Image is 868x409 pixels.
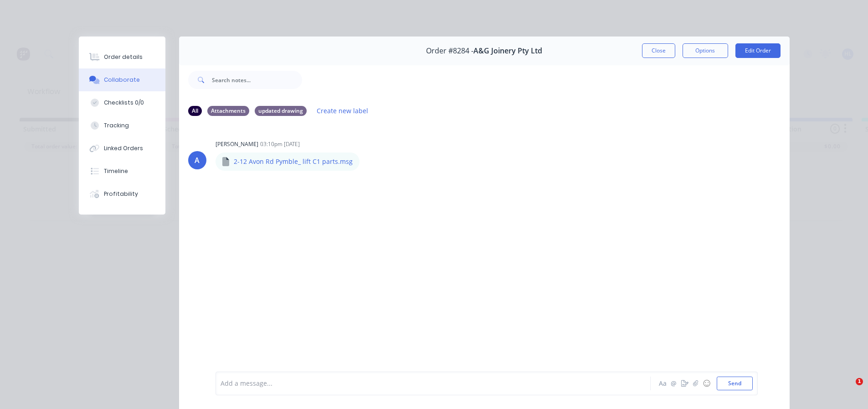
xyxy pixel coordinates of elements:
div: Tracking [104,121,129,130]
div: Linked Orders [104,144,143,152]
span: Order #8284 - [426,47,473,55]
div: A [195,155,200,166]
button: Order details [79,46,165,68]
div: Checklists 0/0 [104,99,144,107]
button: Collaborate [79,68,165,91]
button: Send [717,377,753,390]
button: Aa [657,378,668,389]
button: Options [683,43,728,58]
button: Profitability [79,183,165,205]
iframe: Intercom live chat [837,378,859,400]
button: Edit Order [735,43,781,58]
span: A&G Joinery Pty Ltd [473,47,542,55]
input: Search notes... [212,71,302,89]
div: [PERSON_NAME] [216,140,258,148]
div: Timeline [104,167,128,175]
div: Profitability [104,190,138,198]
button: Close [642,43,675,58]
button: @ [668,378,679,389]
div: 03:10pm [DATE] [260,140,300,148]
div: Attachments [207,106,249,116]
button: Create new label [312,105,373,117]
button: Linked Orders [79,137,165,160]
p: 2-12 Avon Rd Pymble_ lift C1 parts.msg [234,157,353,166]
div: All [188,106,202,116]
button: Checklists 0/0 [79,91,165,114]
div: Order details [104,53,143,61]
span: 1 [856,378,863,385]
div: Collaborate [104,76,140,84]
button: ☺ [701,378,712,389]
button: Timeline [79,160,165,183]
div: updated drawing [255,106,307,116]
button: Tracking [79,114,165,137]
